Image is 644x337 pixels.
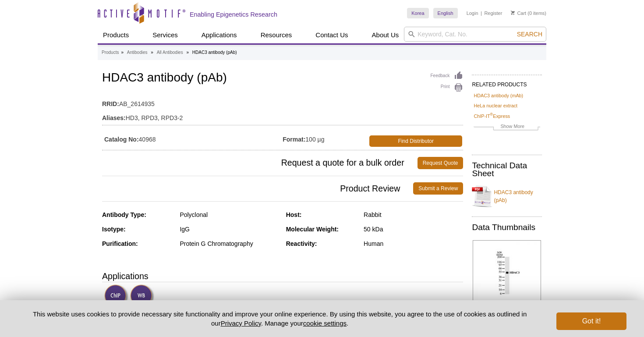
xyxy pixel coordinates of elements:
img: Western Blot Validated [130,284,154,309]
img: HDAC3 antibody (pAb) tested by Western blot. [473,240,541,309]
span: Product Review [102,182,413,195]
h2: Technical Data Sheet [472,162,542,177]
h2: Data Thumbnails [472,223,542,231]
a: Antibodies [127,49,148,57]
a: Submit a Review [413,182,463,195]
div: Polyclonal [180,211,279,219]
h2: Enabling Epigenetics Research [190,11,277,18]
h1: HDAC3 antibody (pAb) [102,71,463,86]
a: HDAC3 antibody (pAb) [472,183,542,209]
h3: Applications [102,270,463,283]
a: Feedback [430,71,463,81]
div: Rabbit [364,211,463,219]
li: » [151,50,153,55]
a: Products [98,27,134,43]
button: cookie settings [303,319,347,327]
li: HDAC3 antibody (pAb) [192,50,237,55]
strong: Format: [283,135,305,143]
a: Request Quote [418,157,464,169]
img: ChIP Validated [104,284,128,309]
a: HDAC3 antibody (mAb) [474,92,523,99]
a: HeLa nuclear extract [474,102,517,110]
a: Applications [196,27,242,43]
strong: Reactivity: [286,240,317,247]
button: Got it! [556,312,626,330]
strong: Antibody Type: [102,211,146,218]
li: » [121,50,124,55]
a: Cart [511,10,526,16]
strong: Purification: [102,240,138,247]
span: Request a quote for a bulk order [102,157,418,169]
strong: Catalog No: [104,135,139,143]
div: 50 kDa [364,225,463,233]
div: Protein G Chromatography [180,240,279,248]
strong: Aliases: [102,114,126,122]
p: This website uses cookies to provide necessary site functionality and improve your online experie... [18,309,542,328]
div: Human [364,240,463,248]
a: Login [467,10,478,16]
a: Find Distributor [369,135,462,147]
strong: Isotype: [102,226,126,233]
li: » [186,50,189,55]
a: Resources [255,27,297,43]
a: Contact Us [310,27,353,43]
a: English [433,8,458,18]
h2: RELATED PRODUCTS [472,74,542,90]
td: 40968 [102,130,283,148]
td: AB_2614935 [102,95,463,109]
input: Keyword, Cat. No. [404,27,546,42]
img: Your Cart [511,11,515,15]
li: | [481,8,482,18]
strong: RRID: [102,100,119,108]
a: About Us [367,27,404,43]
a: Products [102,49,119,57]
a: ChIP-IT®Express [474,112,510,120]
a: Show More [474,122,540,132]
button: Search [514,30,545,38]
a: All Antibodies [157,49,183,57]
a: Privacy Policy [221,319,261,327]
td: HD3, RPD3, RPD3-2 [102,109,463,123]
span: Search [517,31,542,38]
strong: Host: [286,211,302,218]
a: Register [484,10,502,16]
td: 100 µg [283,130,368,148]
sup: ® [490,112,493,117]
li: (0 items) [511,8,546,18]
a: Print [430,83,463,92]
a: Services [147,27,183,43]
a: Korea [407,8,428,18]
strong: Molecular Weight: [286,226,339,233]
div: IgG [180,225,279,233]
